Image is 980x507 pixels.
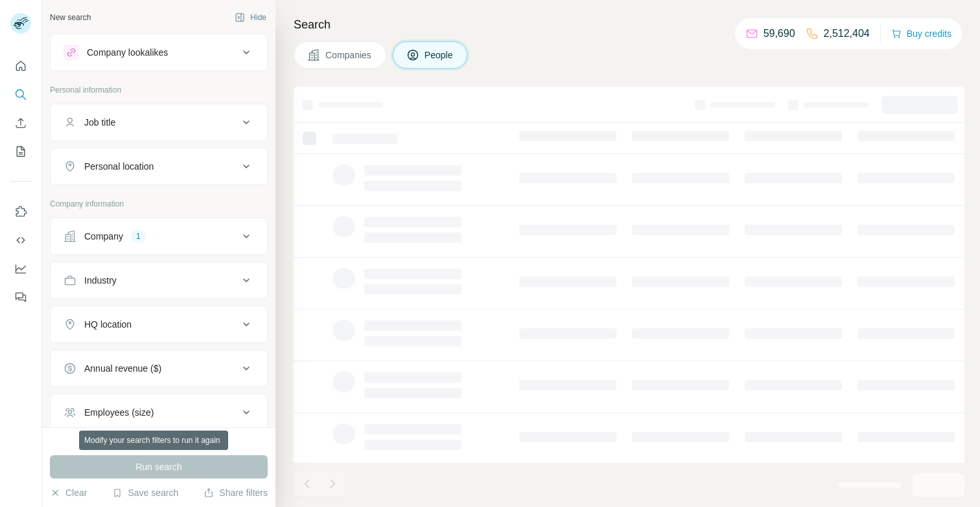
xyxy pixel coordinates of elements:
[51,265,267,296] button: Industry
[226,8,275,27] button: Hide
[51,107,267,138] button: Job title
[51,309,267,340] button: HQ location
[294,16,964,34] h4: Search
[51,37,267,68] button: Company lookalikes
[10,286,31,309] button: Feedback
[10,111,31,135] button: Enrich CSV
[84,274,117,287] div: Industry
[84,230,123,243] div: Company
[764,26,795,41] p: 59,690
[51,221,267,252] button: Company1
[84,406,154,419] div: Employees (size)
[10,257,31,280] button: Dashboard
[325,49,373,62] span: Companies
[84,318,132,331] div: HQ location
[50,198,268,210] p: Company information
[84,160,154,173] div: Personal location
[84,116,115,129] div: Job title
[891,25,951,43] button: Buy credits
[51,397,267,428] button: Employees (size)
[107,436,211,447] div: 0 search results remaining
[204,486,268,499] button: Share filters
[10,54,31,78] button: Quick start
[10,140,31,163] button: My lists
[84,362,161,375] div: Annual revenue ($)
[10,200,31,223] button: Use Surfe on LinkedIn
[50,84,268,96] p: Personal information
[10,229,31,252] button: Use Surfe API
[51,353,267,384] button: Annual revenue ($)
[10,83,31,106] button: Search
[87,46,168,59] div: Company lookalikes
[824,26,870,41] p: 2,512,404
[50,12,91,23] div: New search
[112,486,178,499] button: Save search
[131,231,146,242] div: 1
[50,486,87,499] button: Clear
[425,49,454,62] span: People
[51,151,267,182] button: Personal location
